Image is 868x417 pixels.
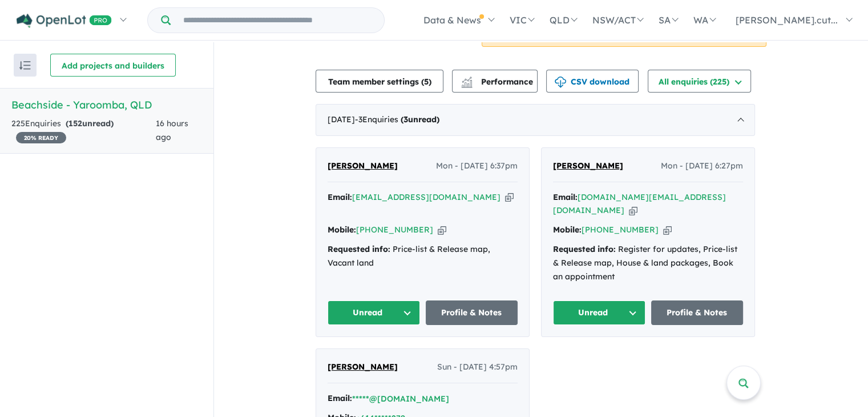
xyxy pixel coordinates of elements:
a: Profile & Notes [426,300,518,325]
span: Performance [463,77,533,87]
strong: Mobile: [328,224,356,235]
button: Add projects and builders [50,54,176,77]
span: Mon - [DATE] 6:37pm [436,159,518,173]
span: [PERSON_NAME].cut... [736,14,838,26]
button: Unread [553,300,645,325]
button: Team member settings (5) [316,70,443,93]
strong: Requested info: [328,244,390,254]
a: [PERSON_NAME] [328,159,398,173]
span: 152 [68,118,82,129]
input: Try estate name, suburb, builder or developer [173,8,382,33]
button: Performance [452,70,538,93]
span: 20 % READY [16,132,66,143]
strong: ( unread) [401,114,439,125]
strong: Mobile: [553,224,582,235]
a: Profile & Notes [651,300,744,325]
img: bar-chart.svg [461,80,473,87]
button: CSV download [546,70,639,93]
strong: Email: [328,192,352,202]
strong: Requested info: [553,244,616,254]
a: [PHONE_NUMBER] [582,224,659,235]
h5: Beachside - Yaroomba , QLD [11,97,202,113]
img: Openlot PRO Logo White [17,14,112,28]
div: Register for updates, Price-list & Release map, House & land packages, Book an appointment [553,243,743,283]
div: 225 Enquir ies [11,117,156,145]
span: [PERSON_NAME] [553,161,623,171]
a: [PERSON_NAME] [553,159,623,173]
button: Copy [663,224,672,236]
button: Copy [629,205,637,216]
strong: Email: [328,393,352,403]
img: sort.svg [19,61,31,70]
a: [PERSON_NAME] [328,360,398,374]
img: download icon [555,77,566,88]
img: line-chart.svg [462,77,472,83]
span: Mon - [DATE] 6:27pm [661,159,743,173]
span: [PERSON_NAME] [328,161,398,171]
span: 5 [424,77,429,87]
span: - 3 Enquir ies [355,114,439,125]
span: 16 hours ago [156,118,188,142]
a: [DOMAIN_NAME][EMAIL_ADDRESS][DOMAIN_NAME] [553,192,726,216]
a: [EMAIL_ADDRESS][DOMAIN_NAME] [352,192,500,202]
button: Copy [505,191,514,203]
strong: Email: [553,192,578,202]
div: [DATE] [316,104,755,136]
span: Sun - [DATE] 4:57pm [437,360,518,374]
span: [PERSON_NAME] [328,362,398,372]
a: [PHONE_NUMBER] [356,224,433,235]
button: Copy [438,224,446,236]
button: Unread [328,300,420,325]
div: Price-list & Release map, Vacant land [328,243,518,270]
span: 3 [403,114,408,125]
button: All enquiries (225) [648,70,751,93]
strong: ( unread) [66,118,114,129]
